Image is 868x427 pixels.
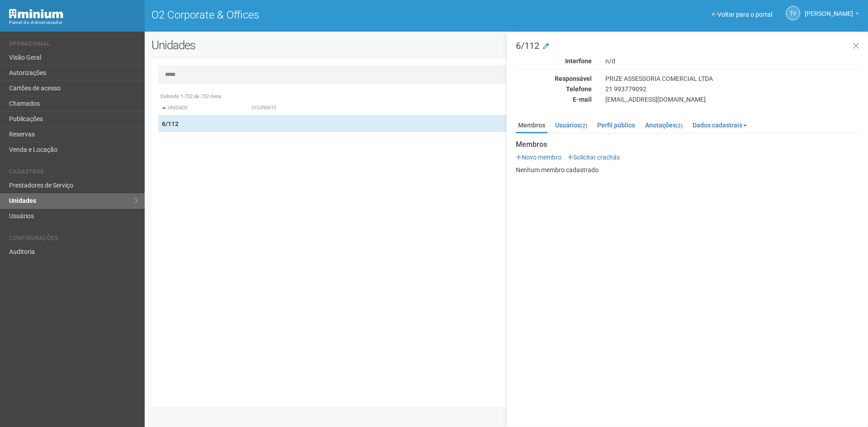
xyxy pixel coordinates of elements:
a: Solicitar crachás [567,154,620,161]
a: TV [786,6,800,20]
strong: Membros [516,141,861,149]
div: Responsável [509,75,599,83]
a: Membros [516,118,547,133]
h2: Unidades [151,38,439,52]
a: Modificar a unidade [543,42,549,51]
a: Perfil público [595,118,637,132]
div: [EMAIL_ADDRESS][DOMAIN_NAME] [599,95,868,103]
a: Dados cadastrais [690,118,749,132]
img: Minium [9,9,63,19]
div: Exibindo 1-732 de 732 itens [158,93,854,101]
a: Voltar para o portal [712,11,772,18]
p: Nenhum membro cadastrado [516,166,861,174]
div: Interfone [509,57,599,65]
div: Telefone [509,85,599,93]
span: Thayane Vasconcelos Torres [805,1,853,17]
div: n/d [599,57,868,65]
li: Operacional [9,41,138,50]
a: [PERSON_NAME] [805,11,859,19]
th: Ocupante: activate to sort column ascending [248,101,555,116]
div: 21 993779092 [599,85,868,93]
a: Usuários(2) [553,118,590,132]
div: PRIZE ASSESSORIA COMERCIAL LTDA [599,75,868,83]
li: Configurações [9,235,138,244]
a: Novo membro [516,154,561,161]
div: Painel do Administrador [9,19,138,27]
small: (2) [676,122,683,129]
li: Cadastros [9,169,138,178]
h3: 6/112 [516,41,861,50]
th: Unidade: activate to sort column descending [158,101,248,116]
h1: O2 Corporate & Offices [151,9,500,21]
a: Anotações(2) [643,118,685,132]
div: E-mail [509,95,599,103]
strong: 6/112 [162,120,179,127]
small: (2) [580,122,587,129]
